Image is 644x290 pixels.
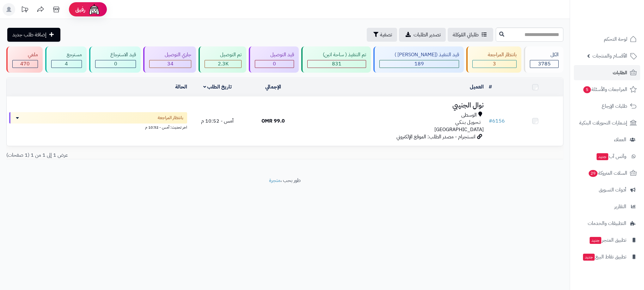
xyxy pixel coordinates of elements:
[12,51,38,58] div: ملغي
[367,28,397,42] button: تصفية
[523,46,565,73] a: الكل3785
[530,51,559,58] div: الكل
[583,86,591,93] span: 5
[396,133,475,141] span: انستجرام - مصدر الطلب: الموقع الإلكتروني
[574,32,640,47] a: لوحة التحكم
[579,118,627,127] span: إشعارات التحويلات البنكية
[203,83,232,91] a: تاريخ الطلب
[602,102,627,111] span: طلبات الإرجاع
[465,46,523,73] a: بانتظار المراجعة 3
[197,46,248,73] a: تم التوصيل 2.3K
[399,28,446,42] a: تصدير الطلبات
[95,60,136,68] div: 0
[142,46,197,73] a: جاري التوصيل 34
[538,60,551,68] span: 3785
[574,149,640,164] a: وآتس آبجديد
[588,169,627,178] span: السلات المتروكة
[88,3,101,16] img: ai-face.png
[434,126,484,133] span: [GEOGRAPHIC_DATA]
[596,152,626,161] span: وآتس آب
[17,3,33,17] a: تحديثات المنصة
[380,60,459,68] div: 189
[589,236,626,245] span: تطبيق المتجر
[472,51,517,58] div: بانتظار المراجعة
[150,60,191,68] div: 34
[372,46,465,73] a: قيد التنفيذ ([PERSON_NAME] ) 189
[461,112,477,119] span: الوسطى
[205,60,241,68] div: 2254
[175,83,187,91] a: الحالة
[489,117,492,125] span: #
[592,51,627,60] span: الأقسام والمنتجات
[149,51,191,58] div: جاري التوصيل
[114,60,117,68] span: 0
[201,117,234,125] span: أمس - 10:52 م
[574,132,640,147] a: العملاء
[448,28,493,42] a: طلباتي المُوكلة
[590,237,601,244] span: جديد
[455,119,481,126] span: تـحـويـل بـنـكـي
[88,46,142,73] a: قيد الاسترجاع 0
[574,99,640,114] a: طلبات الإرجاع
[304,102,484,109] h3: نوال الجنيبي
[614,135,626,144] span: العملاء
[332,60,341,68] span: 831
[604,35,627,44] span: لوحة التحكم
[599,185,626,194] span: أدوات التسويق
[613,68,627,77] span: الطلبات
[489,83,492,91] a: #
[414,31,441,39] span: تصدير الطلبات
[7,28,60,42] a: إضافة طلب جديد
[255,60,294,68] div: 0
[167,60,174,68] span: 34
[52,60,82,68] div: 4
[583,85,627,94] span: المراجعات والأسئلة
[574,216,640,231] a: التطبيقات والخدمات
[379,51,459,58] div: قيد التنفيذ ([PERSON_NAME] )
[470,83,484,91] a: العميل
[265,83,281,91] a: الإجمالي
[414,60,424,68] span: 189
[582,252,626,261] span: تطبيق نقاط البيع
[380,31,392,39] span: تصفية
[307,51,366,58] div: تم التنفيذ ( ساحة اتين)
[5,46,44,73] a: ملغي 470
[489,117,505,125] a: #6156
[261,117,285,125] span: 99.0 OMR
[12,31,46,39] span: إضافة طلب جديد
[574,82,640,97] a: المراجعات والأسئلة5
[44,46,88,73] a: مسترجع 4
[493,60,496,68] span: 3
[9,124,187,130] div: اخر تحديث: أمس - 10:52 م
[158,115,183,121] span: بانتظار المراجعة
[583,254,595,261] span: جديد
[614,202,626,211] span: التقارير
[453,31,479,39] span: طلباتي المُوكلة
[95,51,136,58] div: قيد الاسترجاع
[574,166,640,181] a: السلات المتروكة29
[248,46,300,73] a: قيد التوصيل 0
[13,60,38,68] div: 470
[75,6,85,13] span: رفيق
[574,182,640,197] a: أدوات التسويق
[308,60,366,68] div: 831
[269,177,280,184] a: متجرة
[473,60,516,68] div: 3
[574,249,640,264] a: تطبيق نقاط البيعجديد
[574,233,640,248] a: تطبيق المتجرجديد
[2,152,285,159] div: عرض 1 إلى 1 من 1 (1 صفحات)
[218,60,229,68] span: 2.3K
[574,65,640,80] a: الطلبات
[574,199,640,214] a: التقارير
[574,115,640,130] a: إشعارات التحويلات البنكية
[20,60,30,68] span: 470
[588,219,626,228] span: التطبيقات والخدمات
[273,60,276,68] span: 0
[51,51,82,58] div: مسترجع
[65,60,68,68] span: 4
[255,51,294,58] div: قيد التوصيل
[205,51,242,58] div: تم التوصيل
[589,170,598,177] span: 29
[601,18,638,31] img: logo-2.png
[300,46,372,73] a: تم التنفيذ ( ساحة اتين) 831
